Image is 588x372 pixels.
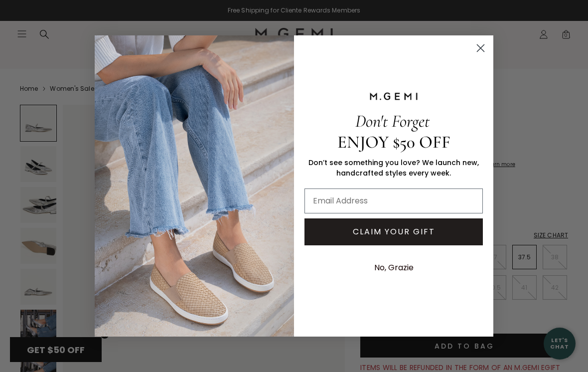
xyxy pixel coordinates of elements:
span: ENJOY $50 OFF [337,132,450,153]
input: Email Address [304,188,483,213]
span: Don’t see something you love? We launch new, handcrafted styles every week. [308,158,479,178]
button: No, Grazie [369,255,419,280]
img: M.Gemi [95,35,294,337]
img: M.GEMI [369,92,419,101]
button: CLAIM YOUR GIFT [304,218,483,245]
button: Close dialog [472,39,489,57]
span: Don't Forget [355,111,430,132]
